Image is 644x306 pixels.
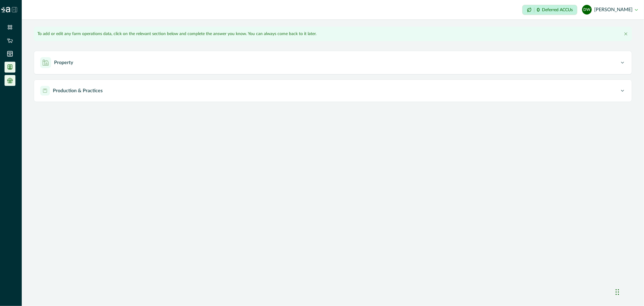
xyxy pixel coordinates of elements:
iframe: Chat Widget [614,277,644,306]
p: Production & Practices [53,87,103,94]
p: 0 [537,8,540,12]
p: To add or edit any farm operations data, click on the relevant section below and complete the ans... [37,31,316,37]
button: daniel wortmann[PERSON_NAME] [582,2,638,17]
div: Drag [616,283,619,301]
p: Deferred ACCUs [542,8,573,12]
button: Close [622,30,630,37]
p: Property [54,59,73,66]
button: Production & Practices [34,80,632,102]
img: Logo [1,7,10,12]
button: Property [34,51,632,74]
